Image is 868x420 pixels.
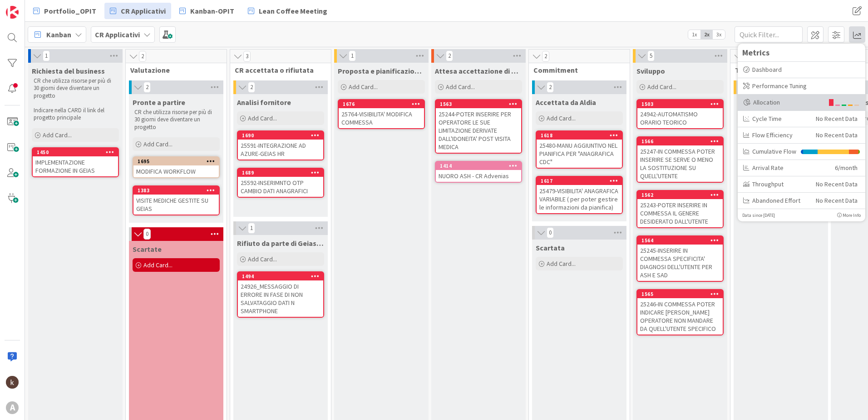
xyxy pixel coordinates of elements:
[743,114,809,124] div: Cycle Time
[541,132,622,139] div: 1618
[248,255,277,263] span: Add Card...
[436,162,521,182] div: 1414NUORO ASH - CR Advenias
[174,3,240,19] a: Kanban-OPIT
[641,192,723,198] div: 1562
[95,30,140,39] b: CR Applicativi
[435,161,522,183] a: 1414NUORO ASH - CR Advenias
[743,130,809,140] div: Flow Efficiency
[641,291,723,297] div: 1565
[238,169,323,177] div: 1689
[536,98,596,107] span: Accettata da Aldia
[259,5,327,16] span: Lean Coffee Meeting
[133,98,185,107] span: Pronte a partire
[637,145,723,182] div: 25247-IN COMMESSA POTER INSERIRE SE SERVE O MENO LA SOSTITUZIONE SU QUELL'UTENTE
[536,176,623,214] a: 161725479-VISIBILITA' ANAGRAFICA VARIABILE ( per poter gestire le informazioni da pianifica)
[133,245,162,254] span: Scartate
[636,289,724,335] a: 156525246-IN COMMESSA POTER INDICARE [PERSON_NAME] OPERATORE NON MANDARE DA QUELL'UTENTE SPECIFICO
[121,5,166,16] span: CR Applicativi
[837,212,861,219] p: More Info
[237,98,291,107] span: Analisi fornitore
[238,131,323,140] div: 1690
[537,185,622,213] div: 25479-VISIBILITA' ANAGRAFICA VARIABILE ( per poter gestire le informazioni da pianifica)
[637,191,723,227] div: 156225243-POTER INSERIRE IN COMMESSA IL GENERE DESIDERATO DALL'UTENTE
[547,260,576,268] span: Add Card...
[637,108,723,128] div: 24942-AUTOMATISMO ORARIO TEORICO
[6,401,19,414] div: A
[637,290,723,335] div: 156525246-IN COMMESSA POTER INDICARE [PERSON_NAME] OPERATORE NON MANDARE DA QUELL'UTENTE SPECIFICO
[735,26,803,43] input: Quick Filter...
[637,236,723,281] div: 156425245-INSERIRE IN COMMESSA SPECIFICITA' DIAGNOSI DELL'UTENTE PER ASH E SAD
[542,51,549,62] span: 2
[133,157,219,165] div: 1695
[32,147,119,177] a: 1450IMPLEMENTAZIONE FORMAZIONE IN GEIAS
[46,29,71,40] span: Kanban
[44,5,96,16] span: Portfolio_OPIT
[238,169,323,197] div: 168925592-INSERIMNTO OTP CAMBIO DATI ANAGRAFICI
[143,82,151,93] span: 2
[436,170,521,182] div: NUORO ASH - CR Advenias
[742,46,861,59] span: Metrics
[33,156,118,176] div: IMPLEMENTAZIONE FORMAZIONE IN GEIAS
[238,280,323,317] div: 24926_MESSAGGIO DI ERRORE IN FASE DI NON SALVATAGGIO DATI N SMARTPHONE
[238,140,323,160] div: 25591-INTEGRAZIONE AD AZURE-GEIAS HR
[339,100,424,128] div: 167625764-VISIBILITA' MODIFICA COMMESSA
[133,186,219,195] div: 1383
[536,243,565,252] span: Scartata
[34,107,117,122] p: Indicare nella CARD il link del progetto principale
[743,147,796,156] div: Cumulative Flow
[242,3,333,19] a: Lean Coffee Meeting
[242,273,323,280] div: 1494
[235,65,320,75] span: CR accettata o rifiutata
[339,100,424,108] div: 1676
[43,50,50,61] span: 1
[446,50,453,61] span: 2
[435,99,522,154] a: 156325244-POTER INSERIRE PER OPERATORE LE SUE LIMITAZIONE DERIVATE DALL'IDONEITA' POST VISITA MEDICA
[637,245,723,281] div: 25245-INSERIRE IN COMMESSA SPECIFICITA' DIAGNOSI DELL'UTENTE PER ASH E SAD
[143,229,151,240] span: 0
[133,186,219,215] div: 1383VISITE MEDICHE GESTITE SU GEIAS
[637,290,723,298] div: 1565
[104,3,171,19] a: CR Applicativi
[237,271,324,318] a: 149424926_MESSAGGIO DI ERRORE IN FASE DI NON SALVATAGGIO DATI N SMARTPHONE
[743,196,809,205] div: Abandoned Effort
[743,180,809,189] div: Throughput
[537,177,622,185] div: 1617
[338,99,425,129] a: 167625764-VISIBILITA' MODIFICA COMMESSA
[130,65,215,75] span: Valutazione
[713,30,725,39] span: 3x
[248,114,277,122] span: Add Card...
[248,82,255,93] span: 2
[143,140,173,148] span: Add Card...
[43,131,72,139] span: Add Card...
[138,187,219,194] div: 1383
[641,101,723,107] div: 1503
[237,168,324,198] a: 168925592-INSERIMNTO OTP CAMBIO DATI ANAGRAFICI
[190,5,234,16] span: Kanban-OPIT
[238,272,323,280] div: 1494
[816,195,858,205] div: No Recent Data
[237,130,324,160] a: 169025591-INTEGRAZIONE AD AZURE-GEIAS HR
[133,195,219,215] div: VISITE MEDICHE GESTITE SU GEIAS
[637,137,723,182] div: 156625247-IN COMMESSA POTER INSERIRE SE SERVE O MENO LA SOSTITUZIONE SU QUELL'UTENTE
[33,148,118,176] div: 1450IMPLEMENTAZIONE FORMAZIONE IN GEIAS
[339,108,424,128] div: 25764-VISIBILITA' MODIFICA COMMESSA
[32,66,105,75] span: Richiesta del business
[743,98,824,107] div: Allocation
[242,132,323,139] div: 1690
[440,101,521,107] div: 1563
[28,3,102,19] a: Portfolio_OPIT
[541,178,622,184] div: 1617
[636,66,665,75] span: Sviluppo
[637,236,723,245] div: 1564
[743,65,860,75] div: Dashboard
[349,50,356,61] span: 1
[641,237,723,244] div: 1564
[134,109,218,131] p: CR che utilizza risorse per più di 30 giorni deve diventare un progetto
[743,163,828,173] div: Arrival Rate
[636,235,724,282] a: 156425245-INSERIRE IN COMMESSA SPECIFICITA' DIAGNOSI DELL'UTENTE PER ASH E SAD
[647,83,676,91] span: Add Card...
[237,239,324,248] span: Rifiuto da parte di Geias per CR non interessante
[33,148,118,156] div: 1450
[338,66,425,75] span: Proposta e pianificazione fornitore
[533,65,618,75] span: Commitment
